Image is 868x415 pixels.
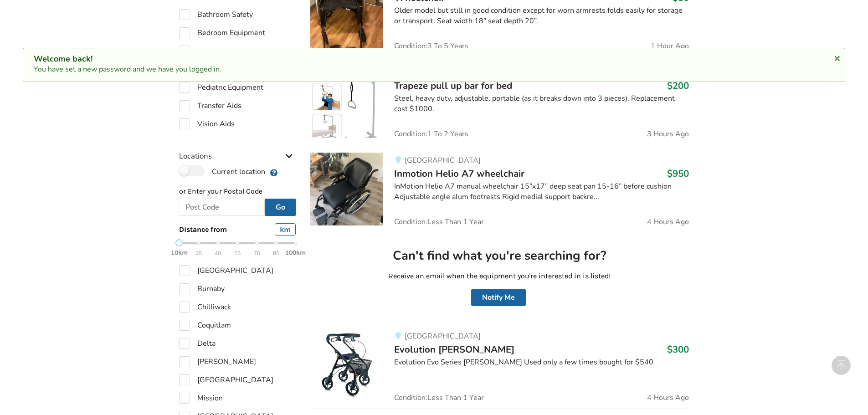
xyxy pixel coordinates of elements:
a: mobility-evolution walker[GEOGRAPHIC_DATA]Evolution [PERSON_NAME]$300Evolution Evo Series [PERSON... [310,321,689,409]
a: mobility-inmotion helio a7 wheelchair[GEOGRAPHIC_DATA]Inmotion Helio A7 wheelchair$950InMotion He... [310,145,689,233]
label: Bedroom Equipment [179,27,265,38]
img: bedroom equipment-trapeze pull up bar for bed [310,65,383,138]
label: Mission [179,393,223,404]
img: mobility-evolution walker [310,328,383,401]
div: Older model but still in good condition except for worn armrests folds easily for storage or tran... [394,5,689,26]
h3: $950 [667,168,689,179]
div: km [275,223,296,236]
div: InMotion Helio A7 manual wheelchair 15”x17” deep seat pan 15-16” before cushion Adjustable angle ... [394,181,689,202]
label: [GEOGRAPHIC_DATA] [179,265,273,276]
label: Chilliwack [179,302,231,313]
label: Transfer Aids [179,100,241,111]
span: 3 Hours Ago [647,130,689,138]
strong: 100km [285,249,306,256]
div: Welcome back! [34,54,834,64]
label: Daily Living Aids [179,46,252,56]
h3: $200 [667,80,689,92]
button: Notify Me [471,289,526,306]
span: 85 [273,248,279,259]
img: mobility-inmotion helio a7 wheelchair [310,153,383,225]
label: [GEOGRAPHIC_DATA] [179,374,273,385]
a: bedroom equipment-trapeze pull up bar for bed[PERSON_NAME]Trapeze pull up bar for bed$200Steel, h... [310,57,689,145]
span: 25 [195,248,202,259]
label: Vision Aids [179,118,235,129]
p: Receive an email when the equipment you're interested in is listed! [318,271,682,282]
label: Burnaby [179,283,225,294]
input: Post Code [179,199,265,216]
span: Trapeze pull up bar for bed [394,79,512,92]
span: Condition: 1 To 2 Years [394,130,468,138]
button: Go [265,199,296,216]
span: 40 [215,248,221,259]
span: Distance from [179,225,227,234]
label: Pediatric Equipment [179,82,263,93]
h2: Can't find what you're searching for? [318,248,682,264]
div: You have set a new password and we have you logged in. [34,54,834,75]
h3: $300 [667,343,689,355]
label: Coquitlam [179,320,231,331]
p: or Enter your Postal Code [179,186,296,197]
span: [GEOGRAPHIC_DATA] [405,155,481,165]
label: Current location [179,165,265,177]
div: Steel, heavy duty, adjustable, portable (as it breaks down into 3 pieces). Replacement cost $1000. [394,93,689,114]
span: 4 Hours Ago [647,394,689,401]
span: Condition: Less Than 1 Year [394,218,484,225]
label: Delta [179,338,216,349]
div: Evolution Evo Series [PERSON_NAME] Used only a few times bought for $540 [394,357,689,368]
div: Locations [179,133,296,165]
span: 1 Hour Ago [651,42,689,50]
span: 4 Hours Ago [647,218,689,225]
span: Condition: Less Than 1 Year [394,394,484,401]
strong: 10km [171,249,188,256]
label: [PERSON_NAME] [179,356,256,367]
label: Bathroom Safety [179,9,253,20]
span: Evolution [PERSON_NAME] [394,343,514,356]
span: Condition: 3 To 5 Years [394,42,468,50]
span: [GEOGRAPHIC_DATA] [405,331,481,341]
span: Inmotion Helio A7 wheelchair [394,167,524,180]
span: 70 [254,248,260,259]
span: 55 [234,248,241,259]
